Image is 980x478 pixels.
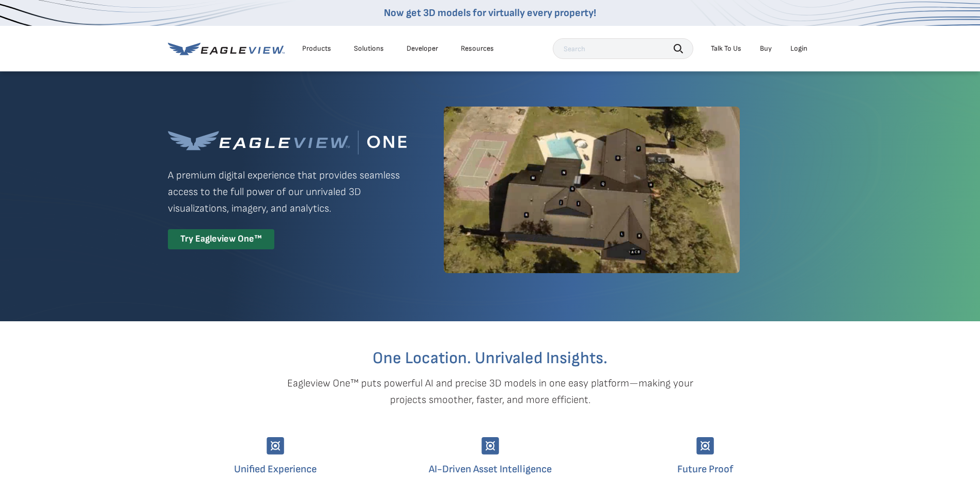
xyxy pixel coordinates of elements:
img: Eagleview One™ [168,130,407,155]
div: Resources [461,44,494,53]
h4: Future Proof [605,461,805,477]
a: Developer [407,44,438,53]
p: A premium digital experience that provides seamless access to the full power of our unrivaled 3D ... [168,167,407,217]
h4: AI-Driven Asset Intelligence [391,461,590,477]
input: Search [553,38,693,59]
img: Group-9744.svg [696,437,714,455]
a: Buy [760,44,772,53]
p: Eagleview One™ puts powerful AI and precise 3D models in one easy platform—making your projects s... [269,375,711,408]
div: Solutions [354,44,384,53]
div: Login [790,44,807,53]
div: Talk To Us [711,44,741,53]
div: Products [302,44,331,53]
img: Group-9744.svg [267,437,284,455]
div: Try Eagleview One™ [168,229,274,249]
h4: Unified Experience [176,461,375,477]
h2: One Location. Unrivaled Insights. [176,350,805,367]
img: Group-9744.svg [481,437,499,455]
a: Now get 3D models for virtually every property! [384,7,596,19]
